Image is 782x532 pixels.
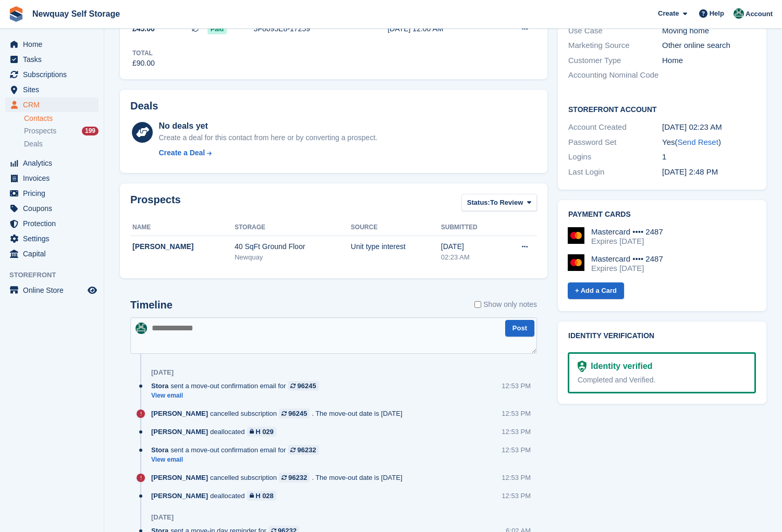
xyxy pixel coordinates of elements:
div: Other online search [662,40,756,52]
th: Name [130,219,235,236]
div: Last Login [568,166,662,178]
span: Paid [207,24,227,34]
div: 96232 [297,445,316,455]
div: Moving home [662,25,756,37]
a: Preview store [86,284,99,296]
div: 12:53 PM [502,473,531,482]
span: Invoices [23,171,85,185]
a: menu [5,171,99,185]
label: Show only notes [474,299,537,310]
a: Contacts [24,114,99,123]
a: menu [5,201,99,216]
span: Home [23,37,85,52]
time: 2025-07-18 13:48:19 UTC [662,167,718,176]
span: Stora [151,381,168,391]
div: sent a move-out confirmation email for [151,445,324,455]
div: [DATE] [151,368,174,377]
div: 1 [662,151,756,163]
h2: Identity verification [568,332,756,340]
div: Account Created [568,121,662,133]
div: Create a deal for this contact from here or by converting a prospect. [159,132,377,143]
span: [PERSON_NAME] [151,409,208,418]
a: menu [5,97,99,112]
div: Total [132,48,155,58]
span: ( ) [675,138,720,146]
div: 96245 [288,409,307,418]
a: 96245 [288,381,319,391]
span: Sites [23,82,85,97]
img: Mastercard Logo [568,227,584,244]
a: + Add a Card [568,282,624,300]
a: Create a Deal [159,147,377,158]
a: Prospects 199 [24,126,99,137]
span: Deals [24,139,43,149]
img: stora-icon-8386f47178a22dfd0bd8f6a31ec36ba5ce8667c1dd55bd0f319d3a0aa187defe.svg [8,6,24,22]
div: 199 [82,127,99,135]
div: Unit type interest [351,241,441,252]
div: cancelled subscription . The move-out date is [DATE] [151,473,408,482]
span: Coupons [23,201,85,216]
div: 40 SqFt Ground Floor [235,241,351,252]
span: Protection [23,216,85,231]
h2: Storefront Account [568,104,756,114]
span: [PERSON_NAME] [151,491,208,501]
div: Mastercard •••• 2487 [591,254,663,264]
span: Capital [23,246,85,261]
div: 02:23 AM [441,252,501,263]
span: [PERSON_NAME] [151,473,208,482]
div: Home [662,55,756,67]
div: [PERSON_NAME] [132,241,235,252]
div: H 028 [255,491,274,501]
a: menu [5,283,99,298]
h2: Prospects [130,194,181,213]
div: Marketing Source [568,40,662,52]
div: £90.00 [132,58,155,69]
div: Password Set [568,137,662,149]
span: Online Store [23,283,85,298]
h2: Timeline [130,299,173,311]
span: Status: [467,197,490,208]
a: 96232 [288,445,319,455]
h2: Deals [130,100,158,112]
div: Newquay [235,252,351,263]
span: £45.00 [132,23,155,34]
div: Identity verified [586,360,652,373]
div: deallocated [151,427,282,437]
a: H 028 [247,491,276,501]
button: Status: To Review [461,194,537,211]
div: 96232 [288,473,307,482]
span: Stora [151,445,168,455]
button: Post [505,320,534,337]
div: H 029 [255,427,274,437]
a: Newquay Self Storage [28,5,124,22]
a: menu [5,52,99,67]
th: Source [351,219,441,236]
div: Expires [DATE] [591,264,663,273]
div: No deals yet [159,120,377,132]
div: [DATE] 02:23 AM [662,121,756,133]
th: Storage [235,219,351,236]
div: 12:53 PM [502,381,531,391]
a: View email [151,391,324,400]
div: Expires [DATE] [591,237,663,246]
div: 12:53 PM [502,445,531,455]
a: Send Reset [677,138,718,146]
img: JON [136,323,147,334]
a: menu [5,37,99,52]
span: Tasks [23,52,85,67]
span: Storefront [9,270,104,280]
div: Completed and Verified. [578,375,746,386]
a: 96232 [279,473,310,482]
a: menu [5,186,99,201]
span: Subscriptions [23,67,85,82]
div: Customer Type [568,55,662,67]
div: Logins [568,151,662,163]
span: Help [710,8,724,19]
div: Use Case [568,25,662,37]
div: deallocated [151,491,282,501]
a: menu [5,82,99,97]
a: menu [5,156,99,170]
div: sent a move-out confirmation email for [151,381,324,391]
div: 3F8095E8-17259 [254,23,362,34]
img: Identity Verification Ready [578,361,586,372]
